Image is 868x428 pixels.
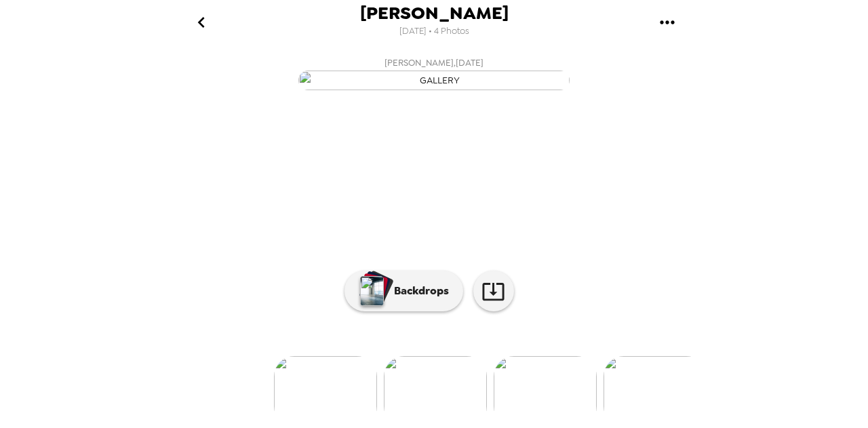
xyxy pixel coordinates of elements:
span: [DATE] • 4 Photos [399,22,469,41]
span: [PERSON_NAME] , [DATE] [384,55,484,71]
button: [PERSON_NAME],[DATE] [163,51,705,94]
button: Backdrops [344,271,463,311]
img: gallery [298,71,570,90]
img: gallery [604,356,707,427]
p: Backdrops [387,283,449,299]
span: [PERSON_NAME] [360,4,509,22]
img: gallery [384,356,487,427]
img: gallery [274,356,377,427]
img: gallery [494,356,597,427]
